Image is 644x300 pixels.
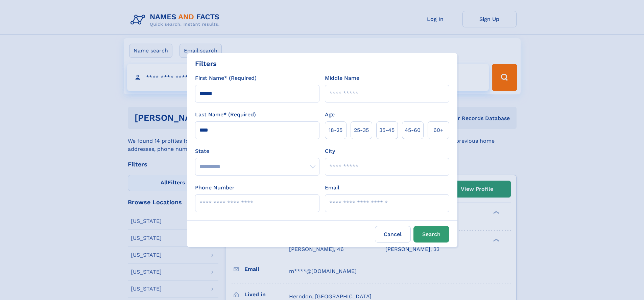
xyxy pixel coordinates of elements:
[325,111,335,119] label: Age
[325,74,359,82] label: Middle Name
[329,126,342,134] span: 18‑25
[195,111,256,119] label: Last Name* (Required)
[195,74,257,82] label: First Name* (Required)
[325,184,339,192] label: Email
[433,126,444,134] span: 60+
[325,147,335,155] label: City
[195,184,235,192] label: Phone Number
[413,226,449,243] button: Search
[405,126,421,134] span: 45‑60
[195,147,319,155] label: State
[379,126,395,134] span: 35‑45
[375,226,411,243] label: Cancel
[195,59,217,69] div: Filters
[354,126,369,134] span: 25‑35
